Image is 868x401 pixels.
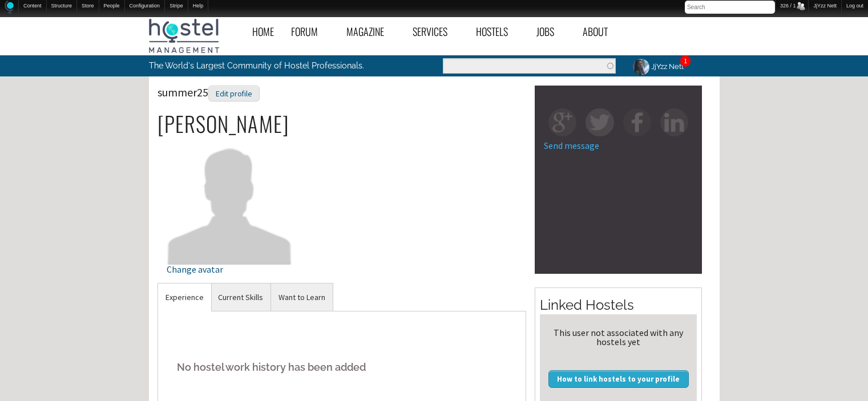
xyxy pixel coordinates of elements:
a: JjYzz Nett [624,55,691,78]
img: Home [5,1,14,14]
a: Jobs [528,19,574,44]
a: Hostels [467,19,528,44]
div: Edit profile [208,86,260,102]
a: Current Skills [211,283,271,311]
h2: Linked Hostels [540,295,697,315]
a: Magazine [338,19,404,44]
a: Home [244,19,282,44]
img: summer25's picture [167,138,293,264]
a: Send message [544,140,599,151]
img: gp-square.png [548,108,576,136]
input: Enter the terms you wish to search for. [443,58,616,74]
a: Change avatar [167,195,293,274]
span: summer25 [158,85,260,99]
input: Search [685,1,775,14]
p: The World's Largest Community of Hostel Professionals. [149,55,387,76]
a: How to link hostels to your profile [548,370,689,387]
div: Change avatar [167,265,293,274]
a: Services [404,19,467,44]
a: About [574,19,628,44]
img: in-square.png [660,108,688,136]
a: Want to Learn [271,283,333,311]
a: 1 [684,56,687,65]
img: fb-square.png [623,108,651,136]
img: JjYzz Nett's picture [631,57,651,77]
img: Hostel Management Home [149,19,219,53]
a: Experience [158,283,211,311]
a: Forum [282,19,338,44]
h2: [PERSON_NAME] [158,112,527,136]
h5: No hostel work history has been added [167,350,518,384]
div: This user not associated with any hostels yet [544,328,692,346]
img: tw-square.png [586,108,613,136]
a: Edit profile [208,85,260,99]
